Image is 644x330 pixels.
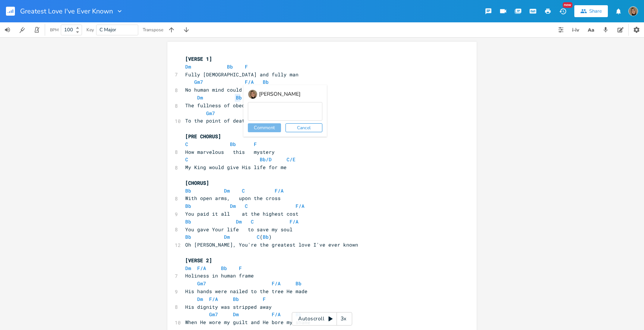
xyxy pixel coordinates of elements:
[285,123,322,132] button: Cancel
[574,5,608,17] button: Share
[257,234,260,240] span: C
[185,226,293,233] span: You gave Your life to save my soul
[86,28,94,32] div: Key
[185,86,275,93] span: No human mind could comprehend
[221,265,227,272] span: Bb
[209,311,218,318] span: Gm7
[248,89,258,99] img: Fior Murua
[185,241,358,248] span: Oh [PERSON_NAME], You're the greatest love I've ever known
[20,8,113,15] span: Greatest Love I've Ever Known
[185,288,307,295] span: His hands were nailed to the tree He made
[296,311,302,318] span: Bb
[197,280,206,287] span: Gm7
[224,234,230,240] span: Dm
[185,180,209,186] span: [CHORUS]
[197,94,203,101] span: Dm
[209,296,218,302] span: F/A
[589,8,602,15] div: Share
[337,312,350,326] div: 3x
[248,123,281,132] button: Comment
[563,2,572,8] div: New
[50,28,59,32] div: BPM
[251,218,254,225] span: C
[194,79,203,85] span: Gm7
[185,218,191,225] span: Bb
[292,312,352,326] div: Autoscroll
[263,296,266,302] span: F
[233,296,239,302] span: Bb
[224,187,230,194] span: Dm
[185,63,191,70] span: Dm
[263,234,269,240] span: Bb
[230,203,236,209] span: Dm
[628,6,638,16] img: Fior Murua
[272,280,281,287] span: F/A
[185,272,254,279] span: Holiness in human frame
[185,265,191,272] span: Dm
[185,234,191,240] span: Bb
[185,210,299,217] span: You paid it all at the highest cost
[185,117,313,124] span: To the point of death when it made no sense
[254,141,257,147] span: F
[233,311,239,318] span: Dm
[185,156,188,163] span: C
[239,265,242,272] span: F
[236,218,242,225] span: Dm
[287,156,296,163] span: C/E
[185,55,212,62] span: [VERSE 1]
[275,187,284,194] span: F/A
[143,28,163,32] div: Transpose
[272,311,281,318] span: F/A
[227,63,233,70] span: Bb
[245,79,254,85] span: F/A
[185,149,275,155] span: How marvelous this mystery
[185,257,212,264] span: [VERSE 2]
[185,164,287,171] span: My King would give His life for me
[185,71,299,78] span: Fully [DEMOGRAPHIC_DATA] and fully man
[185,141,188,147] span: C
[242,187,245,194] span: C
[230,141,236,147] span: Bb
[185,203,191,209] span: Bb
[197,265,206,272] span: F/A
[185,234,272,240] span: ( )
[245,63,248,70] span: F
[197,296,203,302] span: Dm
[260,156,272,163] span: Bb/D
[206,110,215,117] span: Gm7
[259,91,300,97] div: [PERSON_NAME]
[185,195,281,202] span: With open arms, upon the cross
[185,133,221,140] span: [PRE CHORUS]
[296,203,304,209] span: F/A
[185,102,260,109] span: The fullness of obedience
[245,203,248,209] span: C
[185,319,310,326] span: When He wore my guilt and He bore my shame
[263,79,269,85] span: Bb
[100,26,116,33] span: C Major
[290,218,299,225] span: F/A
[185,187,191,194] span: Bb
[555,4,570,18] button: New
[236,94,242,101] span: Bb
[296,280,302,287] span: Bb
[185,304,272,310] span: His dignity was stripped away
